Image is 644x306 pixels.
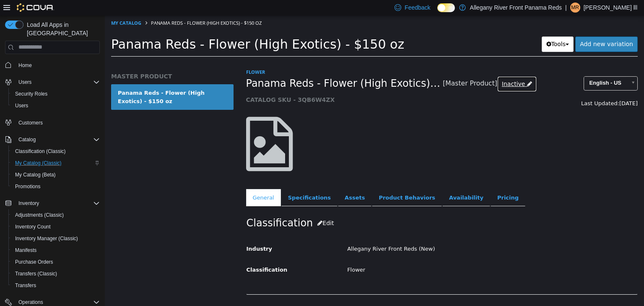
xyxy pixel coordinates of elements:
span: Home [18,62,32,69]
span: Customers [15,117,100,128]
button: Manifests [8,244,103,256]
a: Transfers (Classic) [12,269,60,279]
small: [Master Product] [338,65,392,72]
span: Panama Reds - Flower (High Exotics) - $150 oz [6,21,299,36]
span: Transfers (Classic) [12,269,100,279]
span: Inventory Count [15,223,51,230]
a: Availability [338,174,385,191]
button: Users [8,100,103,112]
span: English - US [479,61,522,74]
span: Transfers [15,282,36,289]
span: My Catalog (Beta) [15,171,56,178]
span: Operations [18,299,43,306]
span: Panama Reds - Flower (High Exotics) - $150 oz [46,4,157,10]
span: My Catalog (Beta) [12,170,100,180]
span: Classification (Classic) [15,148,66,155]
a: My Catalog (Classic) [12,158,65,168]
a: English - US [479,61,533,75]
a: Purchase Orders [12,257,57,267]
button: Inventory Count [8,221,103,233]
div: Flower [236,247,539,262]
span: Catalog [18,136,36,143]
span: Panama Reds - Flower (High Exotics) - $150 oz [141,62,338,75]
a: Users [12,101,31,111]
button: Classification (Classic) [8,145,103,157]
span: Users [18,79,31,86]
h5: CATALOG SKU - 3QB6W4ZX [141,80,432,88]
span: Customers [18,119,43,126]
span: Adjustments (Classic) [12,210,100,220]
span: Security Roles [15,91,47,97]
a: Inactive [392,61,432,76]
span: Home [15,60,100,70]
span: Dark Mode [437,12,438,13]
span: MR [571,3,579,13]
a: Product Behaviors [267,174,337,191]
span: [DATE] [514,85,533,91]
a: Specifications [177,174,233,191]
input: Dark Mode [437,3,455,12]
button: Inventory [15,198,42,208]
span: Users [12,101,100,111]
button: Inventory [2,197,103,209]
a: Manifests [12,245,40,255]
button: Customers [2,117,103,129]
a: Add new variation [470,21,533,36]
a: Assets [233,174,267,191]
button: Transfers (Classic) [8,268,103,280]
a: Transfers [12,280,39,290]
span: Manifests [12,245,100,255]
a: General [141,174,176,191]
button: Inventory Manager (Classic) [8,233,103,244]
span: Transfers (Classic) [15,270,57,277]
span: Inventory Manager (Classic) [12,233,100,244]
span: Industry [142,230,168,236]
button: Catalog [2,134,103,145]
button: Tools [437,21,469,36]
button: My Catalog (Beta) [8,169,103,181]
span: Last Updated: [476,85,514,91]
button: Adjustments (Classic) [8,209,103,221]
span: Purchase Orders [12,257,100,267]
p: [PERSON_NAME] lll [584,3,637,13]
p: | [565,3,567,13]
a: Flower [141,53,160,60]
span: Inventory [15,198,100,208]
a: Promotions [12,182,44,192]
img: Cova [17,3,54,12]
button: Home [2,59,103,71]
a: Security Roles [12,89,51,99]
span: Promotions [15,183,41,190]
span: Classification [142,251,183,257]
a: Adjustments (Classic) [12,210,67,220]
a: My Catalog (Beta) [12,170,59,180]
h5: MASTER PRODUCT [6,57,129,65]
button: Transfers [8,280,103,291]
span: Inventory [18,200,39,207]
button: Security Roles [8,88,103,100]
button: Users [15,77,35,87]
span: Transfers [12,280,100,290]
span: Promotions [12,182,100,192]
span: Load All Apps in [GEOGRAPHIC_DATA] [23,21,100,37]
a: Inventory Count [12,222,54,232]
span: Inactive [397,65,421,72]
button: Promotions [8,181,103,192]
p: Allegany River Front Panama Reds [470,3,562,13]
span: Users [15,102,28,109]
button: Purchase Orders [8,256,103,268]
span: Manifests [15,247,36,254]
span: Catalog [15,135,100,145]
span: Adjustments (Classic) [15,212,64,218]
span: Users [15,77,100,87]
a: Classification (Classic) [12,146,69,156]
span: My Catalog (Classic) [15,160,62,166]
a: My Catalog [6,4,36,10]
a: Inventory Manager (Classic) [12,233,81,244]
a: Panama Reds - Flower (High Exotics) - $150 oz [6,69,129,94]
button: My Catalog (Classic) [8,157,103,169]
span: Inventory Manager (Classic) [15,235,78,242]
span: My Catalog (Classic) [12,158,100,168]
span: Security Roles [12,89,100,99]
button: Edit [208,200,234,215]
